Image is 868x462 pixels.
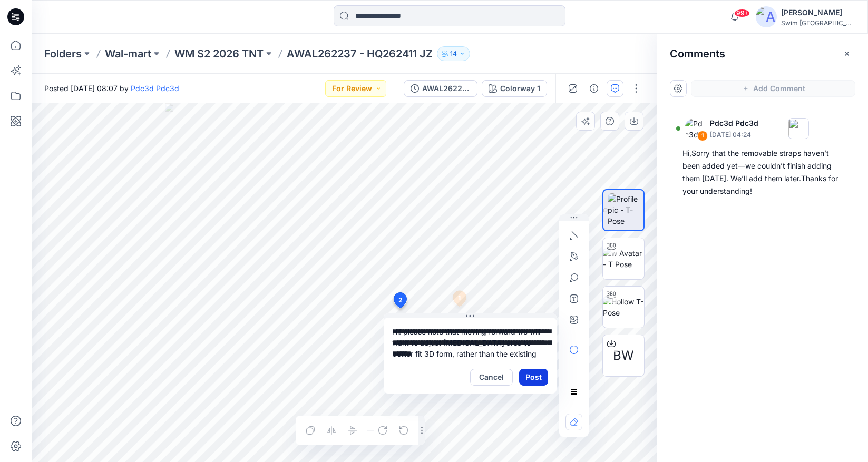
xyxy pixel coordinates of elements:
[105,46,151,61] a: Wal-mart
[670,47,725,60] h2: Comments
[287,46,433,61] p: AWAL262237 - HQ262411 JZ
[710,130,758,140] p: [DATE] 04:24
[482,80,547,97] button: Colorway 1
[734,9,750,17] span: 99+
[450,48,457,60] p: 14
[519,369,548,386] button: Post
[682,147,843,198] div: Hi,Sorry that the removable straps haven’t been added yet—we couldn’t finish adding them [DATE]. ...
[174,46,264,61] a: WM S2 2026 TNT
[500,83,540,94] div: Colorway 1
[608,193,643,227] img: Profile pic - T-Pose
[131,84,179,93] a: Pdc3d Pdc3d
[781,19,855,27] div: Swim [GEOGRAPHIC_DATA]
[613,346,634,365] span: BW
[437,46,470,61] button: 14
[44,83,179,94] span: Posted [DATE] 08:07 by
[756,6,777,27] img: avatar
[691,80,855,97] button: Add Comment
[697,131,708,141] div: 1
[710,117,758,130] p: Pdc3d Pdc3d
[781,6,855,19] div: [PERSON_NAME]
[603,248,644,270] img: w Avatar - T Pose
[470,369,513,386] button: Cancel
[586,80,602,97] button: Details
[398,296,403,305] span: 2
[685,118,706,139] img: Pdc3d Pdc3d
[404,80,477,97] button: AWAL262237 - HQ262411 JZ
[603,296,644,318] img: Hollow T-Pose
[44,46,82,61] a: Folders
[422,83,471,94] div: AWAL262237 - HQ262411 JZ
